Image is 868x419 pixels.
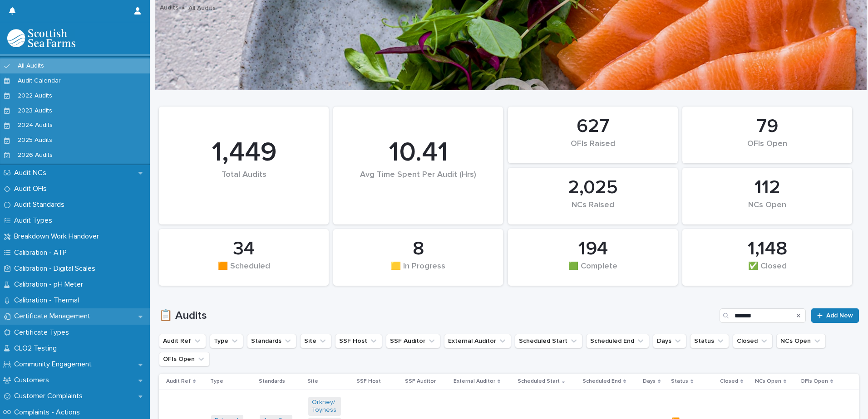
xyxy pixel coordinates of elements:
div: 112 [698,176,837,199]
div: 79 [698,115,837,138]
p: External Auditor [454,376,495,386]
div: 10.41 [349,136,488,169]
div: 🟩 Complete [523,262,662,281]
div: 34 [174,238,313,260]
p: SSF Auditor [405,376,436,386]
a: Audits [160,2,178,12]
p: Standards [259,376,285,386]
div: 2,025 [523,176,662,199]
a: Orkney/Toyness [312,399,337,414]
p: CLO2 Testing [10,344,64,353]
h1: 📋 Audits [159,309,716,322]
p: 2023 Audits [10,107,59,115]
p: All Audits [10,62,51,70]
div: 1,148 [698,238,837,260]
button: Audit Ref [159,334,206,348]
img: mMrefqRFQpe26GRNOUkG [7,29,75,47]
p: Certificate Management [10,312,98,321]
p: Audit Ref [166,376,191,386]
div: Avg Time Spent Per Audit (Hrs) [349,170,488,199]
p: Scheduled Start [518,376,560,386]
p: Calibration - ATP [10,248,74,257]
a: Add New [811,308,859,323]
p: 2022 Audits [10,92,59,100]
p: Complaints - Actions [10,408,87,417]
p: Status [671,376,688,386]
p: Days [643,376,656,386]
span: Add New [826,312,853,319]
button: Scheduled End [586,334,649,348]
div: NCs Raised [523,200,662,219]
div: 194 [523,238,662,260]
button: SSF Auditor [386,334,440,348]
div: ✅ Closed [698,262,837,281]
div: OFIs Open [698,139,837,158]
button: NCs Open [776,334,826,348]
button: Standards [247,334,296,348]
button: External Auditor [444,334,511,348]
div: 🟧 Scheduled [174,262,313,281]
button: Days [653,334,686,348]
button: Closed [733,334,773,348]
p: Audit OFIs [10,185,54,193]
div: Total Audits [174,170,313,199]
p: Calibration - Thermal [10,296,86,305]
button: Site [300,334,331,348]
button: Type [210,334,243,348]
button: Status [690,334,729,348]
p: OFIs Open [800,376,828,386]
div: 8 [349,238,488,260]
p: Audit NCs [10,169,54,177]
p: Scheduled End [582,376,621,386]
button: OFIs Open [159,352,210,366]
p: 2026 Audits [10,151,60,159]
p: Community Engagement [10,360,99,369]
p: Audit Calendar [10,77,68,85]
p: All Audits [188,2,216,12]
p: 2025 Audits [10,136,59,144]
p: SSF Host [356,376,381,386]
button: Scheduled Start [515,334,582,348]
p: Calibration - Digital Scales [10,264,103,273]
button: SSF Host [335,334,382,348]
input: Search [720,308,806,323]
p: NCs Open [755,376,781,386]
p: Audit Types [10,216,59,225]
div: 627 [523,115,662,138]
p: Breakdown Work Handover [10,232,106,241]
div: NCs Open [698,200,837,219]
p: Calibration - pH Meter [10,280,90,289]
p: Site [307,376,318,386]
p: Customers [10,376,56,385]
p: Audit Standards [10,200,72,209]
div: 1,449 [174,136,313,169]
p: Closed [720,376,738,386]
p: 2024 Audits [10,122,60,129]
p: Type [210,376,223,386]
p: Certificate Types [10,328,76,337]
div: 🟨 In Progress [349,262,488,281]
div: OFIs Raised [523,139,662,158]
p: Customer Complaints [10,392,90,400]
